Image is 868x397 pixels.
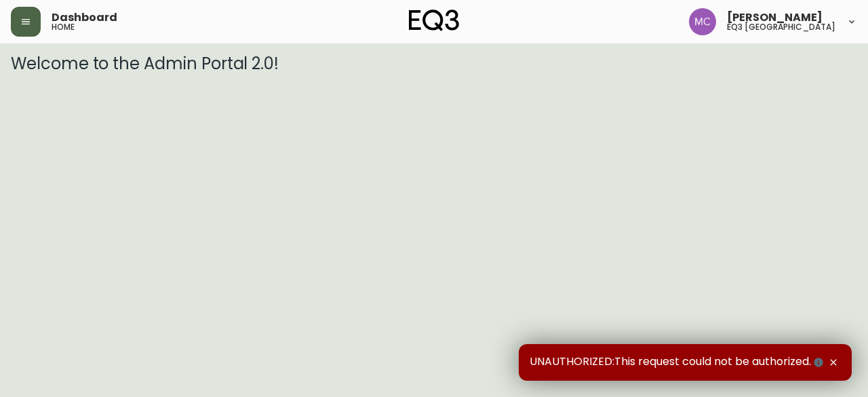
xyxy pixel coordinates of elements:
img: 6dbdb61c5655a9a555815750a11666cc [689,8,716,35]
span: [PERSON_NAME] [727,12,823,23]
h3: Welcome to the Admin Portal 2.0! [11,54,857,73]
h5: eq3 [GEOGRAPHIC_DATA] [727,23,835,31]
span: Dashboard [52,12,117,23]
span: UNAUTHORIZED:This request could not be authorized. [530,355,826,370]
h5: home [52,23,75,31]
img: logo [409,10,459,31]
